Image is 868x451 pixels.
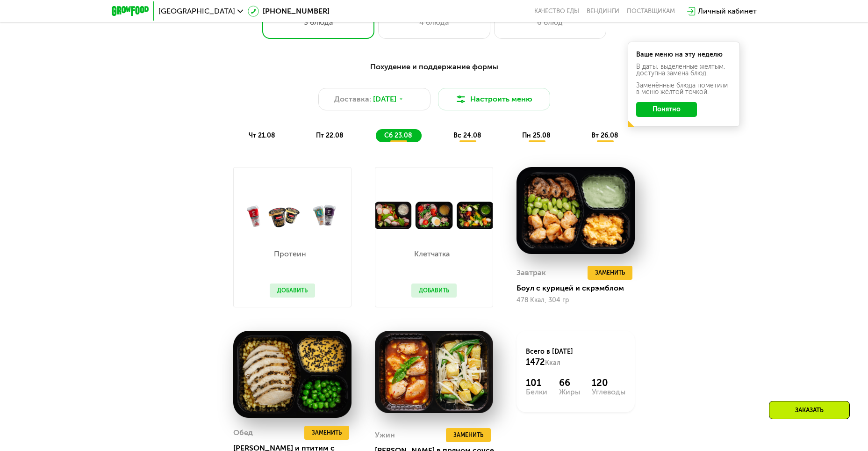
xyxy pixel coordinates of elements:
[388,17,481,28] div: 4 блюда
[636,51,732,58] div: Ваше меню на эту неделю
[249,131,275,139] span: чт 21.08
[526,347,625,368] div: Всего в [DATE]
[627,7,675,15] div: поставщикам
[636,64,732,77] div: В даты, выделенные желтым, доступна замена блюд.
[534,7,579,15] a: Качество еды
[270,284,315,298] button: Добавить
[270,250,310,258] p: Протеин
[526,377,547,388] div: 101
[522,131,551,139] span: пн 25.08
[233,426,253,440] div: Обед
[545,359,560,367] span: Ккал
[592,377,625,388] div: 120
[411,284,457,298] button: Добавить
[453,131,481,139] span: вс 24.08
[769,401,850,419] div: Заказать
[158,7,235,15] span: [GEOGRAPHIC_DATA]
[304,426,349,440] button: Заменить
[158,61,711,73] div: Похудение и поддержание формы
[272,17,365,28] div: 3 блюда
[375,428,395,442] div: Ужин
[587,7,619,15] a: Вендинги
[592,388,625,396] div: Углеводы
[316,131,344,139] span: пт 22.08
[411,250,452,258] p: Клетчатка
[384,131,412,139] span: сб 23.08
[526,388,547,396] div: Белки
[591,131,618,139] span: вт 26.08
[504,17,596,28] div: 6 блюд
[446,428,491,442] button: Заменить
[636,82,732,95] div: Заменённые блюда пометили в меню жёлтой точкой.
[526,357,545,367] span: 1472
[698,6,757,17] div: Личный кабинет
[373,94,396,105] span: [DATE]
[636,102,697,117] button: Понятно
[438,88,550,110] button: Настроить меню
[595,268,625,277] span: Заменить
[559,388,580,396] div: Жиры
[559,377,580,388] div: 66
[453,430,483,440] span: Заменить
[312,428,342,437] span: Заменить
[516,297,635,304] div: 478 Ккал, 304 гр
[248,6,330,17] a: [PHONE_NUMBER]
[588,266,632,280] button: Заменить
[334,94,371,105] span: Доставка:
[516,284,642,293] div: Боул с курицей и скрэмблом
[516,266,546,280] div: Завтрак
